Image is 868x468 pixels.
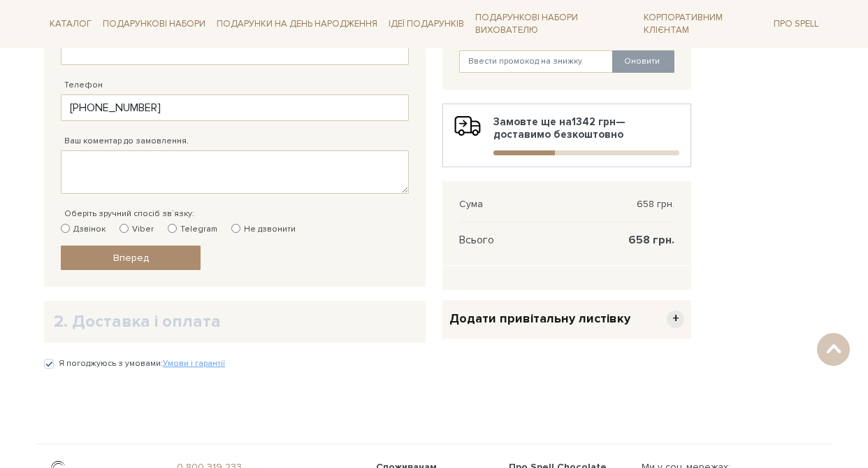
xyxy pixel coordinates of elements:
[64,79,103,92] label: Телефон
[54,311,416,332] h2: 2. Доставка і оплата
[97,13,211,35] a: Подарункові набори
[231,223,296,236] label: Не дзвонити
[628,234,674,246] span: 658 грн.
[231,224,240,233] input: Не дзвонити
[459,198,483,211] span: Сума
[454,115,679,155] div: Замовте ще на — доставимо безкоштовно
[120,223,154,236] label: Viber
[459,234,494,246] span: Всього
[638,6,768,42] a: Корпоративним клієнтам
[59,357,225,370] label: Я погоджуюсь з умовами:
[64,208,194,220] label: Оберіть зручний спосіб зв`язку:
[572,115,616,128] b: 1342 грн
[61,223,106,236] label: Дзвінок
[61,224,70,233] input: Дзвінок
[667,311,684,328] span: +
[449,311,630,327] span: Додати привітальну листівку
[459,50,614,73] input: Ввести промокод на знижку
[113,252,149,264] span: Вперед
[44,13,97,35] a: Каталог
[612,50,674,73] button: Оновити
[383,13,470,35] a: Ідеї подарунків
[768,13,824,35] a: Про Spell
[163,358,225,369] a: Умови і гарантії
[120,224,129,233] input: Viber
[168,223,217,236] label: Telegram
[470,6,638,42] a: Подарункові набори вихователю
[64,135,189,148] label: Ваш коментар до замовлення.
[168,224,177,233] input: Telegram
[211,13,383,35] a: Подарунки на День народження
[637,198,674,211] span: 658 грн.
